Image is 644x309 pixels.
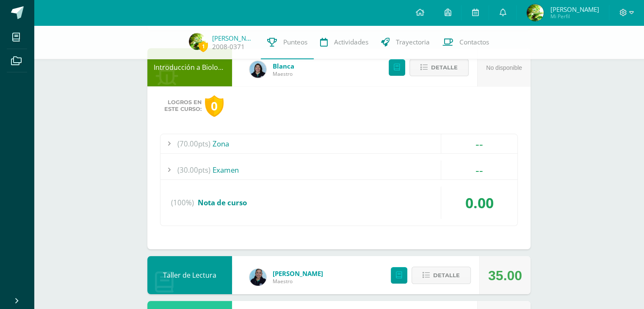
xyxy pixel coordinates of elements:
span: 1 [199,41,208,52]
button: Detalle [409,59,469,76]
div: -- [441,134,517,153]
a: [PERSON_NAME] [273,269,323,278]
img: 9587b11a6988a136ca9b298a8eab0d3f.png [249,269,266,286]
span: (70.00pts) [177,134,210,153]
img: 19a790bb8d2bc2d2b7316835407f9c17.png [189,33,206,50]
div: 35.00 [488,257,522,295]
span: (100%) [171,187,194,219]
a: Trayectoria [375,25,436,59]
div: 0 [205,95,224,117]
a: [PERSON_NAME] [212,34,254,42]
div: Examen [160,160,517,179]
span: Detalle [431,60,458,75]
button: Detalle [412,267,471,284]
a: Punteos [261,25,314,59]
img: 19a790bb8d2bc2d2b7316835407f9c17.png [527,4,544,21]
span: Detalle [433,268,460,283]
a: Actividades [314,25,375,59]
span: Trayectoria [396,38,430,47]
span: Nota de curso [198,198,247,207]
span: Contactos [459,38,489,47]
a: Contactos [436,25,495,59]
span: Mi Perfil [550,13,599,20]
span: Maestro [273,278,323,285]
span: Logros en este curso: [164,99,202,113]
a: Blanca [273,62,294,70]
span: Maestro [273,70,294,77]
div: 0.00 [441,187,517,219]
img: 6df1b4a1ab8e0111982930b53d21c0fa.png [249,61,266,78]
span: (30.00pts) [177,160,210,179]
div: Zona [160,134,517,153]
a: 2008-0371 [212,42,245,51]
span: [PERSON_NAME] [550,5,599,14]
span: No disponible [486,64,522,71]
div: Taller de Lectura [147,256,232,294]
div: Introducción a Biología [147,48,232,86]
span: Punteos [283,38,307,47]
span: Actividades [334,38,368,47]
div: -- [441,160,517,179]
